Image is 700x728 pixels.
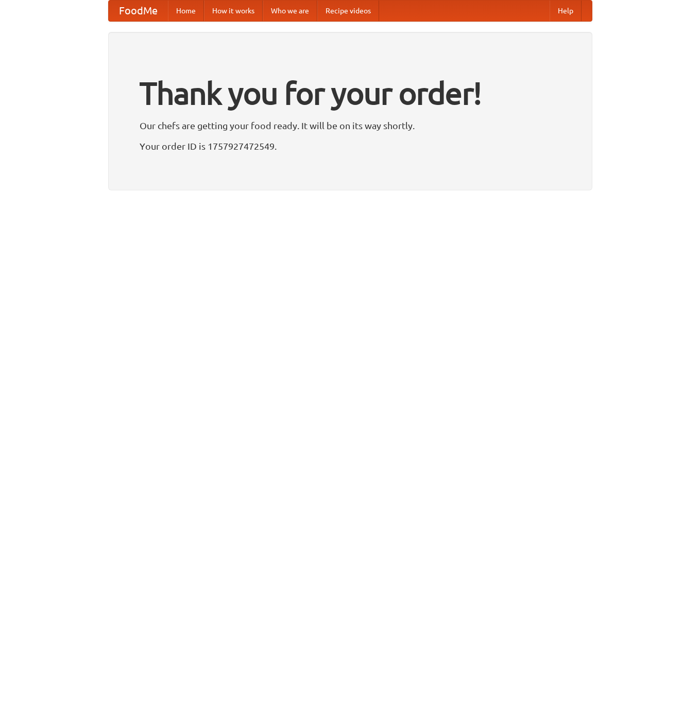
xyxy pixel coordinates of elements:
p: Our chefs are getting your food ready. It will be on its way shortly. [140,118,561,133]
a: Who we are [263,1,317,21]
a: Help [550,1,582,21]
a: FoodMe [109,1,168,21]
a: Home [168,1,204,21]
h1: Thank you for your order! [140,68,561,118]
a: How it works [204,1,263,21]
p: Your order ID is 1757927472549. [140,138,561,154]
a: Recipe videos [317,1,379,21]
